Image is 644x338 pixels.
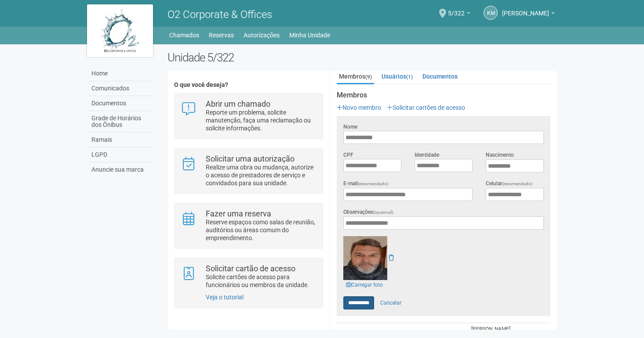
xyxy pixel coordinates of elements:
a: Comunicados [89,81,154,96]
label: Nascimento [486,151,514,159]
a: Veja o tutorial [206,294,244,301]
label: Observações [343,208,393,216]
p: Reserve espaços como salas de reunião, auditórios ou áreas comum do empreendimento. [206,218,316,242]
a: KM [484,6,498,20]
h2: Unidade 5/322 [167,51,557,64]
a: Usuários(1) [379,70,415,83]
span: (recomendado) [502,181,533,186]
a: Documentos [89,96,154,111]
a: Documentos [420,70,460,83]
a: Chamados [169,29,199,41]
label: E-mail [343,180,389,188]
p: Solicite cartões de acesso para funcionários ou membros da unidade. [206,273,316,289]
p: Realize uma obra ou mudança, autorize o acesso de prestadores de serviço e convidados para sua un... [206,163,316,187]
p: Reporte um problema, solicite manutenção, faça uma reclamação ou solicite informações. [206,108,316,132]
img: logo.jpg [87,4,153,57]
a: Anuncie sua marca [89,162,154,177]
a: Carregar foto [343,280,386,290]
strong: Abrir um chamado [206,99,270,108]
strong: Membros [337,91,550,99]
span: (recomendado) [358,181,389,186]
small: (1) [406,74,413,80]
a: Solicitar cartões de acesso [387,104,465,111]
small: (9) [365,74,372,80]
label: Identidade [415,151,439,159]
a: Remover [389,254,394,261]
label: Nome [343,123,357,131]
span: Karine Mansour Soares [502,1,549,17]
a: Solicitar cartão de acesso Solicite cartões de acesso para funcionários ou membros da unidade. [181,265,316,289]
span: (opcional) [373,210,393,215]
strong: Solicitar uma autorização [206,154,295,163]
span: O2 Corporate & Offices [167,8,272,21]
img: GetFile [343,236,387,280]
label: Celular [486,180,533,188]
a: Grade de Horários dos Ônibus [89,111,154,133]
span: 5/322 [448,1,465,17]
a: Minha Unidade [289,29,330,41]
a: Membros(9) [337,70,374,84]
a: Fazer uma reserva Reserve espaços como salas de reunião, auditórios ou áreas comum do empreendime... [181,210,316,242]
a: Autorizações [244,29,280,41]
a: Solicitar uma autorização Realize uma obra ou mudança, autorize o acesso de prestadores de serviç... [181,155,316,187]
h4: O que você deseja? [174,82,323,88]
strong: Fazer uma reserva [206,209,271,218]
a: LGPD [89,147,154,162]
label: CPF [343,151,353,159]
a: Novo membro [337,104,381,111]
a: Cancelar [375,296,406,309]
a: Reservas [209,29,234,41]
a: 5/322 [448,11,470,18]
a: Ramais [89,133,154,147]
a: Abrir um chamado Reporte um problema, solicite manutenção, faça uma reclamação ou solicite inform... [181,100,316,132]
strong: Solicitar cartão de acesso [206,264,295,273]
a: [PERSON_NAME] [502,11,555,18]
a: Home [89,66,154,81]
